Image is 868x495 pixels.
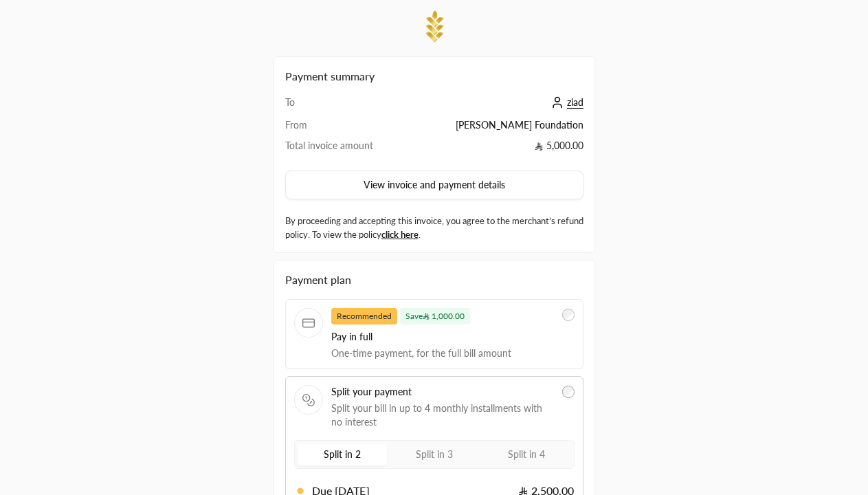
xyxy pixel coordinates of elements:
input: Split your paymentSplit your bill in up to 4 monthly installments with no interest [562,386,575,398]
span: ziad [567,96,583,109]
td: To [285,96,407,118]
div: Payment plan [285,272,583,288]
input: RecommendedSave 1,000.00Pay in fullOne-time payment, for the full bill amount [562,309,575,321]
span: One-time payment, for the full bill amount [331,346,555,360]
td: 5,000.00 [406,139,583,159]
span: Save 1,000.00 [400,308,471,324]
button: View invoice and payment details [285,170,583,199]
span: Pay in full [331,330,555,344]
span: Recommended [331,308,397,324]
td: [PERSON_NAME] Foundation [406,118,583,139]
span: Split your bill in up to 4 monthly installments with no interest [331,401,555,429]
span: Split your payment [331,385,555,399]
td: From [285,118,407,139]
span: Split in 2 [324,448,361,460]
img: Company Logo [421,8,448,45]
label: By proceeding and accepting this invoice, you agree to the merchant’s refund policy. To view the ... [285,214,583,241]
td: Total invoice amount [285,139,407,159]
span: Split in 3 [416,448,453,460]
a: click here [381,229,419,240]
span: Split in 4 [508,448,545,460]
a: ziad [548,96,583,108]
h2: Payment summary [285,68,583,85]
